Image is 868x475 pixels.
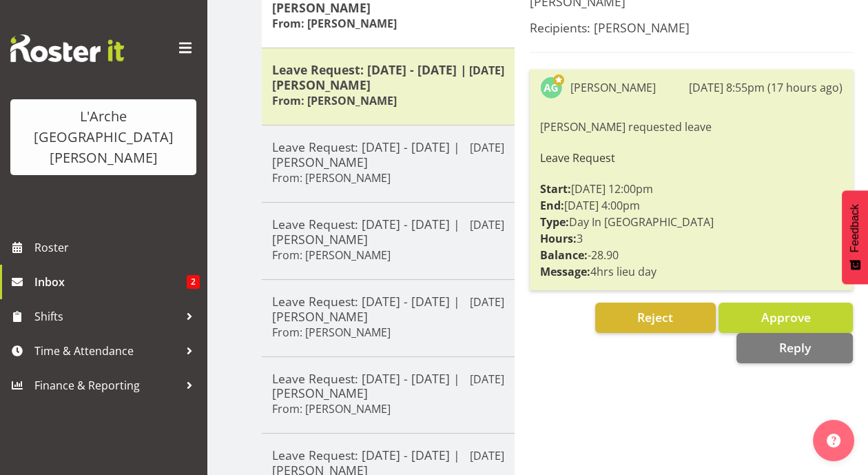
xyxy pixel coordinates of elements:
h6: From: [PERSON_NAME] [272,402,391,416]
strong: Start: [540,181,571,196]
h5: Leave Request: [DATE] - [DATE] | [PERSON_NAME] [272,371,504,401]
h5: Leave Request: [DATE] - [DATE] | [PERSON_NAME] [272,139,504,170]
h5: Leave Request: [DATE] - [DATE] | [PERSON_NAME] [272,216,504,247]
img: adrian-garduque52.jpg [540,77,562,99]
strong: Balance: [540,247,588,263]
span: 2 [187,275,200,289]
h5: Leave Request: [DATE] - [DATE] | [PERSON_NAME] [272,62,504,92]
span: Roster [34,237,200,258]
h6: From: [PERSON_NAME] [272,325,391,339]
img: Rosterit website logo [10,34,124,62]
span: Finance & Reporting [34,375,179,396]
button: Reply [736,333,853,363]
button: Feedback - Show survey [842,190,868,284]
h6: Leave Request [540,152,843,164]
strong: Hours: [540,231,577,246]
p: [DATE] [469,62,504,79]
div: [PERSON_NAME] requested leave [DATE] 12:00pm [DATE] 4:00pm Day In [GEOGRAPHIC_DATA] 3 -28.90 4hrs... [540,115,843,283]
p: [DATE] [470,294,504,310]
span: Time & Attendance [34,341,179,361]
h6: From: [PERSON_NAME] [272,94,397,108]
button: Reject [595,303,716,333]
span: Reject [637,309,673,325]
p: [DATE] [470,139,504,156]
img: help-xxl-2.png [827,434,840,447]
p: [DATE] [470,447,504,464]
span: Reply [778,339,810,356]
span: Shifts [34,306,179,327]
span: Inbox [34,272,187,292]
span: Approve [761,309,810,325]
strong: End: [540,198,564,213]
h6: From: [PERSON_NAME] [272,248,391,262]
strong: Message: [540,264,590,279]
p: [DATE] [470,216,504,233]
h5: Recipients: [PERSON_NAME] [530,20,853,35]
strong: Type: [540,214,569,230]
h5: Leave Request: [DATE] - [DATE] | [PERSON_NAME] [272,294,504,324]
button: Approve [719,303,853,333]
div: L'Arche [GEOGRAPHIC_DATA][PERSON_NAME] [24,106,183,168]
div: [PERSON_NAME] [570,79,656,96]
h6: From: [PERSON_NAME] [272,17,397,30]
p: [DATE] [470,371,504,387]
span: Feedback [849,204,861,252]
h6: From: [PERSON_NAME] [272,171,391,185]
div: [DATE] 8:55pm (17 hours ago) [689,79,843,96]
